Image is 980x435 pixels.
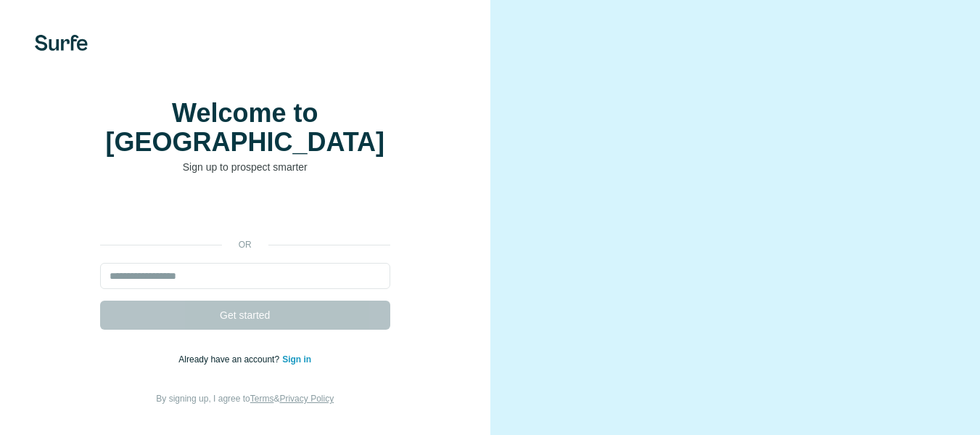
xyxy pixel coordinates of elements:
iframe: Sign in with Google Button [93,196,398,228]
a: Privacy Policy [279,394,334,404]
p: Sign up to prospect smarter [100,160,390,174]
a: Sign in [282,354,311,365]
p: or [222,238,268,251]
h1: Welcome to [GEOGRAPHIC_DATA] [100,99,390,157]
img: Surfe's logo [35,35,88,51]
span: By signing up, I agree to & [156,394,334,404]
a: Terms [250,394,274,404]
span: Already have an account? [178,354,282,365]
